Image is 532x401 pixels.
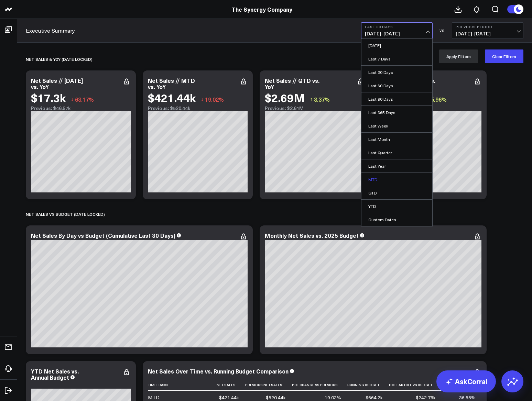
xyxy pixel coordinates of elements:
[265,91,305,104] div: $2.69M
[292,379,347,391] th: Pct Change Vs Previous
[266,394,286,401] div: $520.44k
[148,379,217,391] th: Timeframe
[436,29,448,33] div: VS
[361,52,432,65] a: Last 7 Days
[361,79,432,92] a: Last 60 Days
[219,394,239,401] div: $421.44k
[361,186,432,199] a: QTD
[347,379,389,391] th: Running Budget
[323,394,341,401] div: -19.02%
[265,105,365,111] div: Previous: $2.61M
[361,213,432,226] a: Custom Dates
[431,96,447,103] span: 5.96%
[26,51,93,67] div: net sales & yoy (date locked)
[361,66,432,79] a: Last 30 Days
[485,49,523,63] button: Clear Filters
[201,95,204,104] span: ↓
[365,31,429,36] span: [DATE] - [DATE]
[31,232,175,239] div: Net Sales By Day vs Budget (Cumulative Last 30 Days)
[245,379,292,391] th: Previous Net Sales
[217,379,245,391] th: Net Sales
[31,77,83,90] div: Net Sales // [DATE] vs. YoY
[26,206,105,222] div: NET SALES vs BUDGET (date locked)
[148,91,196,104] div: $421.44k
[389,379,442,391] th: Dollar Diff Vs Budget
[439,49,478,63] button: Apply Filters
[148,367,289,375] div: Net Sales Over Time vs. Running Budget Comparison
[71,95,74,104] span: ↓
[361,146,432,159] a: Last Quarter
[148,394,160,401] div: MTD
[205,96,224,103] span: 19.02%
[310,95,313,104] span: ↑
[31,105,131,111] div: Previous: $46.97k
[436,370,496,392] a: AskCorral
[361,173,432,186] a: MTD
[31,91,66,104] div: $17.3k
[361,133,432,146] a: Last Month
[361,22,433,39] button: Last 30 Days[DATE]-[DATE]
[314,96,330,103] span: 3.37%
[31,367,79,381] div: YTD Net Sales vs. Annual Budget
[26,27,75,34] a: Executive Summary
[414,394,436,401] div: -$242.76k
[456,31,520,36] span: [DATE] - [DATE]
[366,394,383,401] div: $664.2k
[265,77,319,90] div: Net Sales // QTD vs. YoY
[361,92,432,105] a: Last 90 Days
[265,232,359,239] div: Monthly Net Sales vs. 2025 Budget
[148,77,195,90] div: Net Sales // MTD vs. YoY
[361,106,432,119] a: Last 365 Days
[361,159,432,172] a: Last Year
[361,39,432,52] a: [DATE]
[75,96,94,103] span: 63.17%
[361,119,432,132] a: Last Week
[365,25,429,29] b: Last 30 Days
[456,25,520,29] b: Previous Period
[452,22,523,39] button: Previous Period[DATE]-[DATE]
[231,5,292,13] a: The Synergy Company
[457,394,476,401] div: -36.55%
[148,105,248,111] div: Previous: $520.44k
[361,200,432,213] a: YTD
